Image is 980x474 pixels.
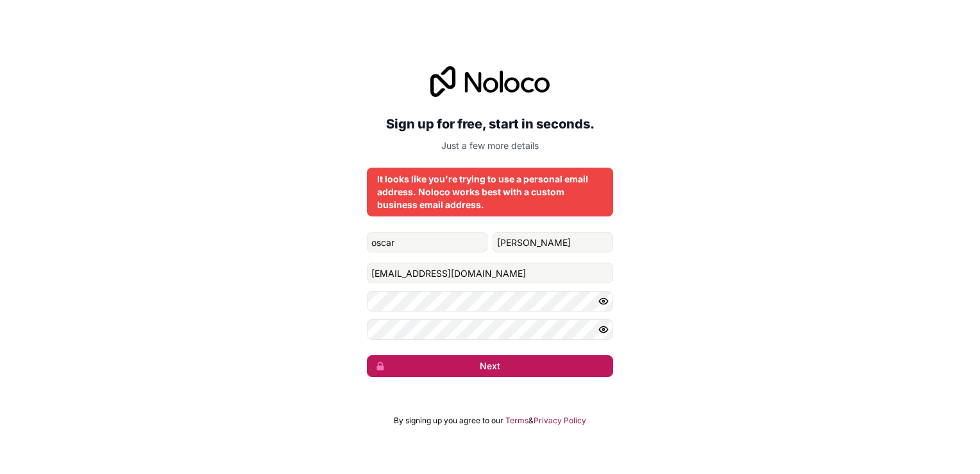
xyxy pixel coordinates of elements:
span: By signing up you agree to our [394,416,503,426]
input: Password [367,291,613,312]
input: Confirm password [367,319,613,340]
div: It looks like you're trying to use a personal email address. Noloco works best with a custom busi... [377,173,603,211]
button: Next [367,355,613,377]
input: family-name [493,232,613,252]
span: & [528,416,534,426]
p: Just a few more details [367,139,613,152]
input: Email address [367,263,613,283]
a: Terms [505,416,528,426]
a: Privacy Policy [534,416,586,426]
input: given-name [367,232,487,252]
h2: Sign up for free, start in seconds. [367,112,613,136]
